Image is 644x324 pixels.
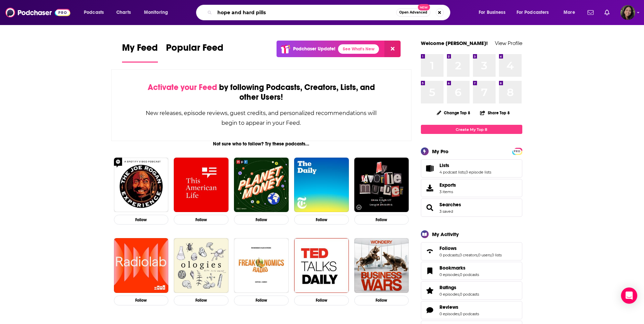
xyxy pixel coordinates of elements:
[114,296,169,305] button: Follow
[114,238,169,293] img: Radiolab
[114,215,169,225] button: Follow
[495,40,522,46] a: View Profile
[439,202,461,208] span: Searches
[460,311,479,316] a: 0 podcasts
[439,292,459,297] a: 0 episodes
[474,7,514,18] button: open menu
[439,182,456,188] span: Exports
[122,42,158,63] a: My Feed
[439,284,479,291] a: Ratings
[174,158,229,212] img: This American Life
[423,164,437,173] a: Lists
[421,281,522,300] span: Ratings
[512,7,559,18] button: open menu
[602,7,612,18] a: Show notifications dropdown
[460,292,479,297] a: 0 podcasts
[466,170,491,175] a: 0 episode lists
[423,266,437,276] a: Bookmarks
[513,148,521,154] a: PRO
[421,179,522,197] a: Exports
[234,296,289,305] button: Follow
[423,203,437,212] a: Searches
[559,7,583,18] button: open menu
[354,296,409,305] button: Follow
[439,253,459,257] a: 0 podcasts
[564,8,575,17] span: More
[145,108,378,128] div: New releases, episode reviews, guest credits, and personalized recommendations will begin to appe...
[338,44,379,54] a: See What's New
[439,265,479,271] a: Bookmarks
[423,305,437,315] a: Reviews
[294,215,349,225] button: Follow
[439,209,453,214] a: 3 saved
[459,253,459,257] span: ,
[439,272,459,277] a: 0 episodes
[439,245,457,251] span: Follows
[421,242,522,260] span: Follows
[145,83,378,102] div: by following Podcasts, Creators, Lists, and other Users!
[433,109,475,117] button: Change Top 8
[459,311,460,316] span: ,
[421,199,522,217] span: Searches
[215,7,396,18] input: Search podcasts, credits, & more...
[421,40,488,46] a: Welcome [PERSON_NAME]!
[459,253,477,257] a: 0 creators
[234,158,289,212] img: Planet Money
[585,7,596,18] a: Show notifications dropdown
[439,162,491,168] a: Lists
[294,238,349,293] img: TED Talks Daily
[166,42,223,57] span: Popular Feed
[144,8,168,17] span: Monitoring
[202,5,457,20] div: Search podcasts, credits, & more...
[460,272,479,277] a: 0 podcasts
[293,46,335,52] p: Podchaser Update!
[234,238,289,293] img: Freakonomics Radio
[439,170,465,175] a: 4 podcast lists
[112,7,135,18] a: Charts
[84,8,104,17] span: Podcasts
[354,215,409,225] button: Follow
[517,8,549,17] span: For Podcasters
[421,159,522,178] span: Lists
[139,7,177,18] button: open menu
[480,106,510,119] button: Share Top 8
[439,304,479,310] a: Reviews
[116,8,131,17] span: Charts
[621,287,637,304] div: Open Intercom Messenger
[174,215,229,225] button: Follow
[439,284,456,291] span: Ratings
[122,42,158,57] span: My Feed
[432,148,449,155] div: My Pro
[421,301,522,319] span: Reviews
[114,158,169,212] img: The Joe Rogan Experience
[174,296,229,305] button: Follow
[423,183,437,193] span: Exports
[423,286,437,295] a: Ratings
[491,253,492,257] span: ,
[620,5,635,20] button: Show profile menu
[234,215,289,225] button: Follow
[166,42,223,63] a: Popular Feed
[421,125,522,134] a: Create My Top 8
[459,272,460,277] span: ,
[354,238,409,293] img: Business Wars
[5,6,70,19] img: Podchaser - Follow, Share and Rate Podcasts
[148,82,217,92] span: Activate your Feed
[478,253,491,257] a: 0 users
[439,162,449,168] span: Lists
[439,311,459,316] a: 0 episodes
[432,231,459,237] div: My Activity
[111,141,412,147] div: Not sure who to follow? Try these podcasts...
[174,238,229,293] a: Ologies with Alie Ward
[479,8,505,17] span: For Business
[294,158,349,212] img: The Daily
[465,170,466,175] span: ,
